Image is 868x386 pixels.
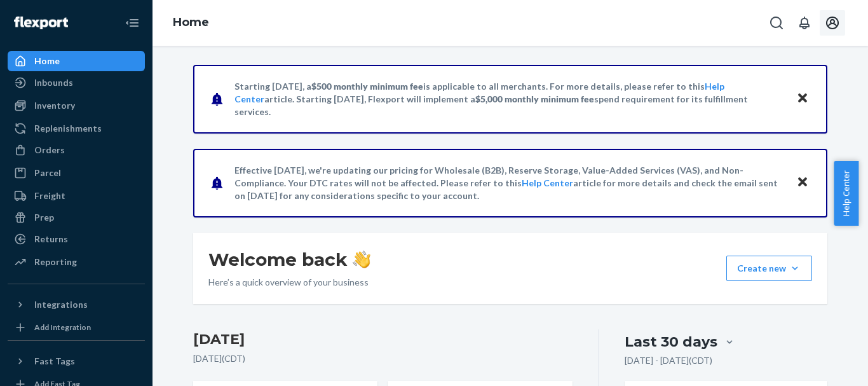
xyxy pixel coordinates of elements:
div: Freight [34,190,65,202]
div: Home [34,55,60,67]
img: hand-wave emoji [353,251,370,268]
button: Close [794,90,811,108]
a: Parcel [8,163,145,183]
button: Open notifications [792,10,817,36]
div: Parcel [34,167,61,179]
a: Add Integration [8,320,145,335]
ol: breadcrumbs [163,4,219,41]
button: Integrations [8,294,145,315]
div: Inventory [34,99,75,112]
div: Reporting [34,256,77,268]
p: Starting [DATE], a is applicable to all merchants. For more details, please refer to this article... [234,80,784,118]
img: Flexport logo [14,17,68,29]
div: Orders [34,144,65,156]
a: Prep [8,207,145,228]
div: Prep [34,211,54,224]
button: Close Navigation [119,10,145,36]
button: Open Search Box [764,10,789,36]
a: Home [173,15,209,29]
button: Help Center [834,161,858,226]
p: [DATE] - [DATE] ( CDT ) [625,354,712,367]
button: Fast Tags [8,351,145,371]
div: Returns [34,233,68,245]
p: Effective [DATE], we're updating our pricing for Wholesale (B2B), Reserve Storage, Value-Added Se... [234,164,784,202]
div: Integrations [34,298,88,311]
a: Orders [8,140,145,160]
p: [DATE] ( CDT ) [193,352,573,365]
div: Inbounds [34,76,73,89]
a: Freight [8,186,145,206]
a: Inventory [8,95,145,116]
a: Reporting [8,252,145,272]
a: Replenishments [8,118,145,139]
button: Open account menu [820,10,845,36]
div: Fast Tags [34,355,75,368]
div: Last 30 days [625,332,717,352]
span: $5,000 monthly minimum fee [475,93,594,104]
a: Help Center [522,177,573,188]
h1: Welcome back [208,248,370,271]
div: Add Integration [34,322,91,333]
span: $500 monthly minimum fee [311,81,423,92]
a: Returns [8,229,145,249]
button: Close [794,174,811,192]
div: Replenishments [34,122,102,135]
a: Inbounds [8,72,145,93]
p: Here’s a quick overview of your business [208,276,370,289]
button: Create new [726,256,812,281]
h3: [DATE] [193,329,573,350]
a: Home [8,51,145,71]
